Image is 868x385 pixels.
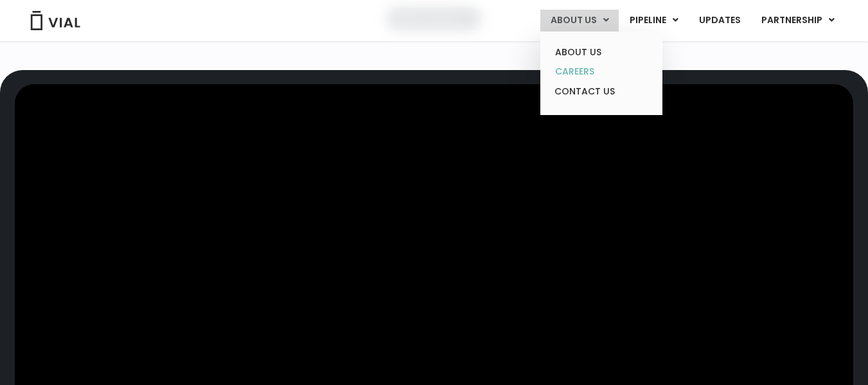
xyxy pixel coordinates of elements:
[619,10,688,31] a: PIPELINEMenu Toggle
[545,62,657,82] a: CAREERS
[689,10,750,31] a: UPDATES
[545,82,657,102] a: CONTACT US
[545,42,657,62] a: ABOUT US
[751,10,845,31] a: PARTNERSHIPMenu Toggle
[540,10,619,31] a: ABOUT USMenu Toggle
[30,11,81,30] img: Vial Logo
